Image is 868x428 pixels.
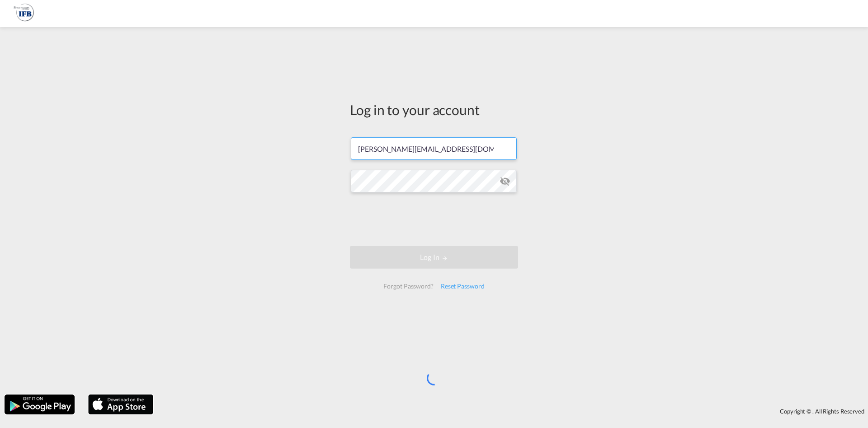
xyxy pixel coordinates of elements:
img: google.png [4,394,75,415]
div: Reset Password [437,278,488,294]
div: Forgot Password? [380,278,437,294]
button: LOGIN [350,246,518,269]
img: 1f261f00256b11eeaf3d89493e6660f9.png [14,4,34,24]
img: apple.png [87,394,154,415]
div: Log in to your account [350,100,518,119]
input: Enter email/phone number [351,137,517,160]
div: Copyright © . All Rights Reserved [158,404,868,419]
md-icon: icon-eye-off [500,176,510,187]
iframe: reCAPTCHA [365,202,503,237]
